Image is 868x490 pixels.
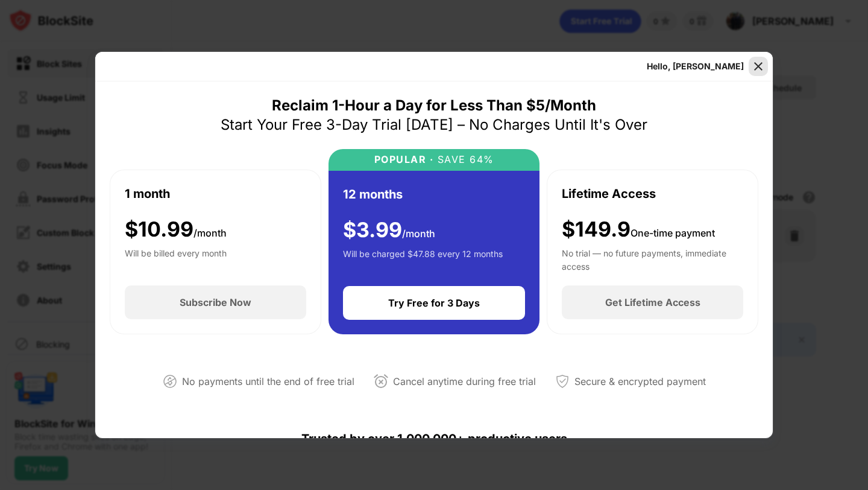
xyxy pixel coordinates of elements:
div: 1 month [125,185,170,203]
div: Will be charged $47.88 every 12 months [343,247,503,272]
div: $ 3.99 [343,218,435,243]
div: Start Your Free 3-Day Trial [DATE] – No Charges Until It's Over [221,115,647,135]
div: Trusted by over 1,000,000+ productive users [110,410,758,468]
div: Subscribe Now [180,296,251,308]
img: not-paying [163,374,177,389]
div: Hello, [PERSON_NAME] [647,62,744,71]
div: $ 10.99 [125,217,227,242]
div: Will be billed every month [125,247,227,271]
div: POPULAR · [374,154,434,165]
div: No payments until the end of free trial [182,373,354,390]
span: /month [402,227,435,240]
div: No trial — no future payments, immediate access [562,247,743,271]
div: Try Free for 3 Days [388,297,480,309]
div: $149.9 [562,217,715,242]
div: Cancel anytime during free trial [393,373,536,390]
div: Lifetime Access [562,185,656,203]
img: secured-payment [555,374,570,389]
div: SAVE 64% [433,154,494,165]
div: 12 months [343,185,403,203]
div: Secure & encrypted payment [574,373,706,390]
span: One-time payment [631,227,715,239]
img: cancel-anytime [374,374,388,389]
div: Reclaim 1-Hour a Day for Less Than $5/Month [272,96,596,115]
span: /month [193,227,227,239]
div: Get Lifetime Access [605,296,700,308]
